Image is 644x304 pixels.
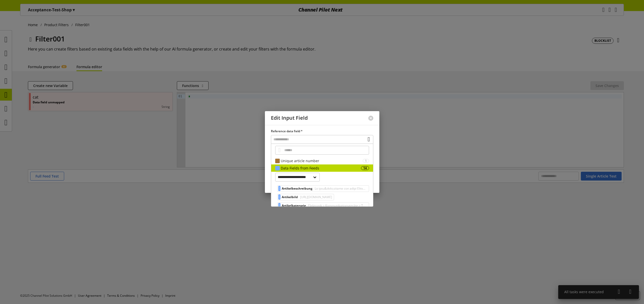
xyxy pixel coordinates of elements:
span: http://demoshop.channelpilot.com/detail/bildanzeige.php/?bild1=76510 [299,194,332,200]
h2: Edit Input Field [271,115,308,121]
div: Data Fields from Feeds [281,165,361,171]
span: Elektronik > Kommunikationsgeräte > Telefone > Mobiltelefone [307,203,367,209]
div: 1 [363,159,369,163]
span: Artikelbeschreibung [282,186,312,192]
span: Artikelkategorie [282,203,306,209]
label: Reference data field * [271,129,373,134]
span: Artikelbild [282,194,298,200]
div: Unique article number [281,158,363,163]
span: Du lieb&auml;ugelst mit einem Einstieg in die Smartphone-Welt und suchst nach einem leistungsstar... [314,186,367,192]
div: 14 [361,166,369,170]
